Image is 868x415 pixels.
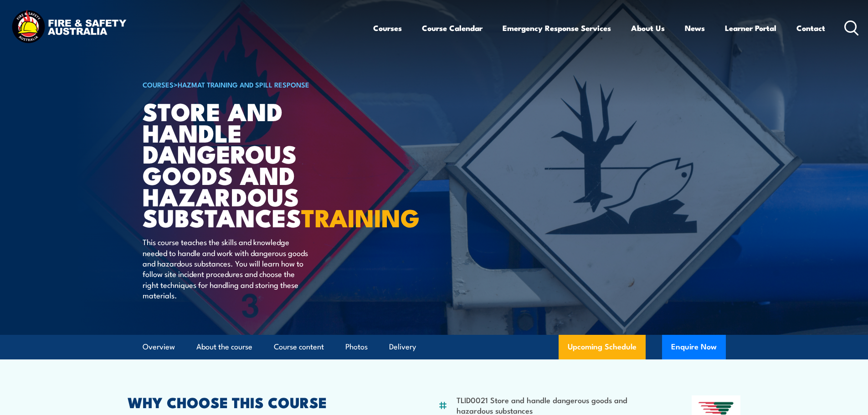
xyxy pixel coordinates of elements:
[389,335,416,359] a: Delivery
[301,198,420,236] strong: TRAINING
[196,335,252,359] a: About the course
[796,16,825,40] a: Contact
[422,16,483,40] a: Course Calendar
[143,79,174,89] a: COURSES
[725,16,776,40] a: Learner Portal
[143,335,175,359] a: Overview
[128,395,394,408] h2: WHY CHOOSE THIS COURSE
[559,335,646,359] a: Upcoming Schedule
[373,16,402,40] a: Courses
[143,100,368,228] h1: Store And Handle Dangerous Goods and Hazardous Substances
[178,79,309,89] a: HAZMAT Training and Spill Response
[631,16,665,40] a: About Us
[345,335,368,359] a: Photos
[143,236,309,300] p: This course teaches the skills and knowledge needed to handle and work with dangerous goods and h...
[662,335,726,359] button: Enquire Now
[503,16,611,40] a: Emergency Response Services
[143,79,368,90] h6: >
[685,16,705,40] a: News
[274,335,324,359] a: Course content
